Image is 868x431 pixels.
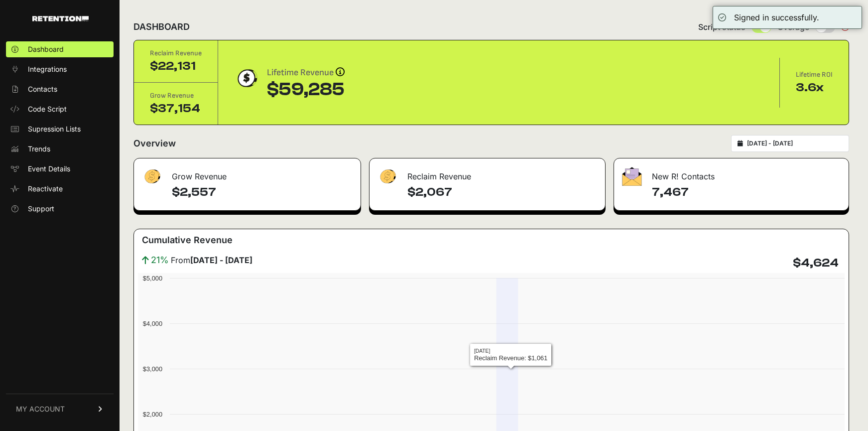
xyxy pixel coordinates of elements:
a: Support [6,201,114,217]
div: New R! Contacts [614,158,849,188]
span: Code Script [28,104,67,114]
a: Code Script [6,101,114,117]
img: fa-dollar-13500eef13a19c4ab2b9ed9ad552e47b0d9fc28b02b83b90ba0e00f96d6372e9.png [377,167,397,186]
span: MY ACCOUNT [16,404,65,414]
span: Support [28,204,54,214]
img: fa-envelope-19ae18322b30453b285274b1b8af3d052b27d846a4fbe8435d1a52b978f639a2.png [622,167,642,186]
a: Integrations [6,61,114,77]
span: Dashboard [28,44,64,54]
div: Lifetime ROI [796,70,833,80]
a: Reactivate [6,181,114,197]
text: $4,000 [143,320,162,327]
h4: $2,557 [172,184,353,200]
div: Grow Revenue [150,91,202,101]
span: Contacts [28,84,57,94]
text: $5,000 [143,275,162,282]
div: $37,154 [150,101,202,117]
a: Event Details [6,161,114,177]
a: Dashboard [6,41,114,57]
h2: Overview [133,137,176,150]
a: Trends [6,141,114,157]
div: Grow Revenue [134,158,361,188]
span: 21% [151,253,169,267]
span: Integrations [28,64,67,74]
span: Supression Lists [28,124,81,134]
span: Event Details [28,164,70,174]
img: Retention.com [32,16,89,21]
text: $3,000 [143,365,162,373]
h4: $2,067 [407,184,597,200]
text: $2,000 [143,411,162,418]
h2: DASHBOARD [133,20,190,34]
h4: $4,624 [793,255,839,271]
span: Reactivate [28,184,63,194]
a: Supression Lists [6,121,114,137]
span: Trends [28,144,50,154]
span: Script status [698,21,745,33]
h4: 7,467 [652,184,841,200]
div: $22,131 [150,58,202,74]
img: fa-dollar-13500eef13a19c4ab2b9ed9ad552e47b0d9fc28b02b83b90ba0e00f96d6372e9.png [142,167,162,186]
a: MY ACCOUNT [6,394,114,424]
div: Lifetime Revenue [267,66,345,80]
a: Contacts [6,81,114,97]
img: dollar-coin-05c43ed7efb7bc0c12610022525b4bbbb207c7efeef5aecc26f025e68dcafac9.png [234,66,259,91]
div: $59,285 [267,80,345,100]
strong: [DATE] - [DATE] [190,255,252,265]
h3: Cumulative Revenue [142,233,233,247]
span: From [171,254,252,266]
div: Signed in successfully. [734,11,819,23]
div: Reclaim Revenue [150,48,202,58]
div: Reclaim Revenue [370,158,605,188]
div: 3.6x [796,80,833,96]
